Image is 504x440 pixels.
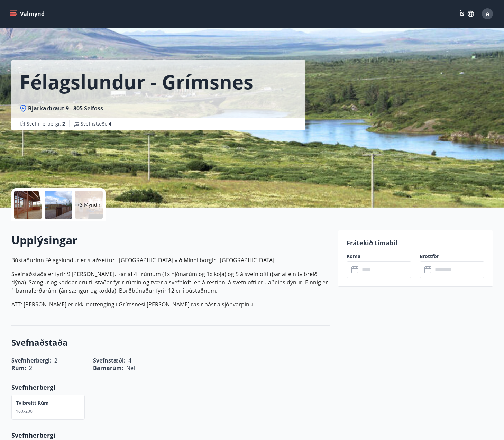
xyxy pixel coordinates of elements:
[16,400,49,406] p: Tvíbreitt rúm
[11,270,330,295] p: Svefnaðstaða er fyrir 9 [PERSON_NAME]. Þar af 4 í rúmum (1x hjónarúm og 1x koja) og 5 á svefnloft...
[27,120,65,127] span: Svefnherbergi :
[11,431,330,440] p: Svefnherbergi
[81,120,111,127] span: Svefnstæði :
[11,232,330,248] h2: Upplýsingar
[16,408,33,414] span: 160x200
[11,364,26,372] span: Rúm :
[109,120,111,127] span: 4
[479,6,496,22] button: A
[93,364,123,372] span: Barnarúm :
[11,256,330,264] p: Bústaðurinn Félagslundur er staðsettur í [GEOGRAPHIC_DATA] við Minni borgir í [GEOGRAPHIC_DATA].
[486,10,489,18] span: A
[29,364,32,372] span: 2
[62,120,65,127] span: 2
[77,201,101,208] p: +3 Myndir
[11,383,330,392] p: Svefnherbergi
[347,238,484,247] p: Frátekið tímabil
[420,253,484,260] label: Brottför
[8,8,47,20] button: menu
[347,253,411,260] label: Koma
[11,300,330,309] p: ATT: [PERSON_NAME] er ekki nettenging í Grímsnesi [PERSON_NAME] rásir nást á sjónvarpinu
[11,337,330,348] h3: Svefnaðstaða
[28,104,103,112] span: Bjarkarbraut 9 - 805 Selfoss
[20,68,253,95] h1: Félagslundur - Grímsnes
[126,364,135,372] span: Nei
[456,8,478,20] button: ÍS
